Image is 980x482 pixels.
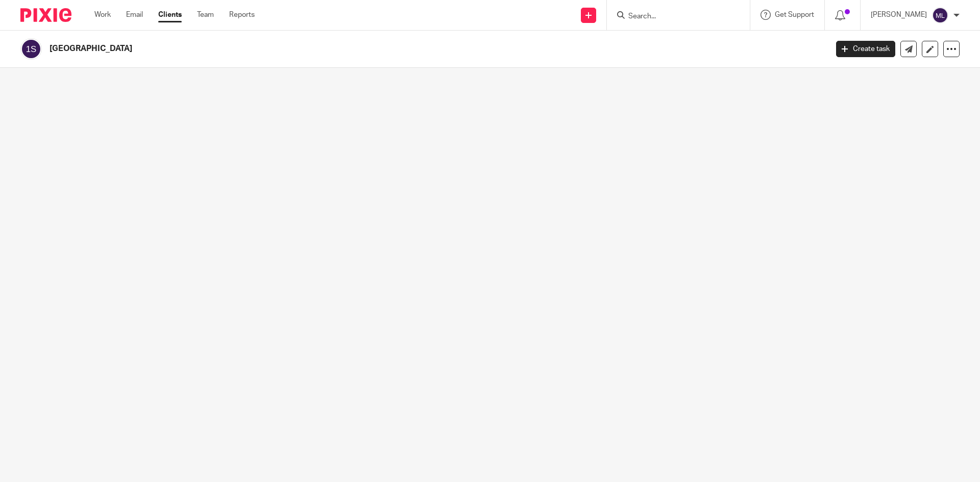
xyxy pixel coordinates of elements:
span: Get Support [775,11,814,18]
a: Reports [229,10,255,20]
h2: [GEOGRAPHIC_DATA] [50,43,667,54]
a: Team [197,10,214,20]
a: Clients [158,10,182,20]
img: svg%3E [20,38,42,60]
img: Pixie [20,8,71,22]
a: Create task [836,41,895,57]
p: [PERSON_NAME] [871,10,927,20]
img: svg%3E [932,7,948,23]
a: Work [94,10,111,20]
input: Search [627,12,719,21]
a: Email [126,10,143,20]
